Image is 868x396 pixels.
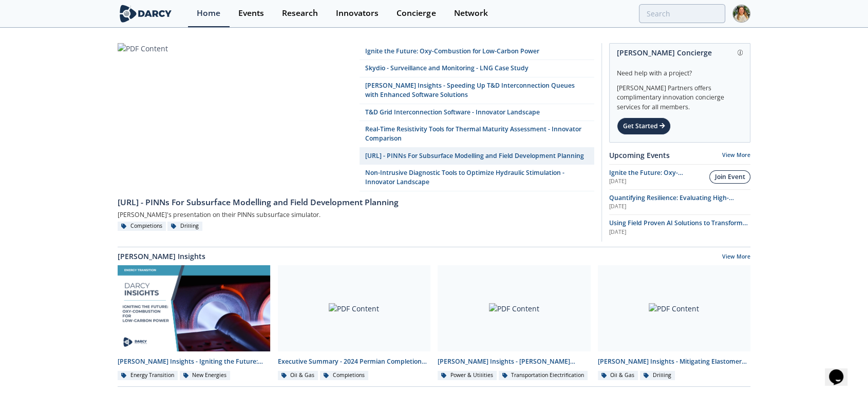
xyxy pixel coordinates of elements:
[617,78,743,112] div: [PERSON_NAME] Partners offers complimentary innovation concierge services for all members.
[609,193,734,211] span: Quantifying Resilience: Evaluating High-Impact, Low-Frequency (HILF) Events
[438,371,497,380] div: Power & Utilities
[118,191,594,209] a: [URL] - PINNs For Subsurface Modelling and Field Development Planning
[640,371,675,380] div: Drilling
[609,219,750,236] a: Using Field Proven AI Solutions to Transform Safety Programs [DATE]
[282,9,318,17] div: Research
[118,196,594,209] div: [URL] - PINNs For Subsurface Modelling and Field Development Planning
[825,355,858,386] iframe: chat widget
[167,222,202,231] div: Drilling
[360,60,594,77] a: Skydio - Surveillance and Monitoring - LNG Case Study
[180,371,231,380] div: New Energies
[278,371,318,380] div: Oil & Gas
[238,9,264,17] div: Events
[722,151,750,159] a: View More
[118,357,271,366] div: [PERSON_NAME] Insights - Igniting the Future: Oxy-Combustion for Low-carbon power
[118,222,166,231] div: Completions
[360,77,594,104] a: [PERSON_NAME] Insights - Speeding Up T&D Interconnection Queues with Enhanced Software Solutions
[360,43,594,60] a: Ignite the Future: Oxy-Combustion for Low-Carbon Power
[709,170,750,184] button: Join Event
[360,121,594,148] a: Real-Time Resistivity Tools for Thermal Maturity Assessment - Innovator Comparison
[598,357,751,366] div: [PERSON_NAME] Insights - Mitigating Elastomer Swelling Issue in Downhole Drilling Mud Motors
[360,104,594,121] a: T&D Grid Interconnection Software - Innovator Landscape
[617,44,743,62] div: [PERSON_NAME] Concierge
[609,177,709,186] div: [DATE]
[617,117,671,135] div: Get Started
[732,5,750,23] img: Profile
[617,62,743,78] div: Need help with a project?
[197,9,220,17] div: Home
[434,265,594,381] a: PDF Content [PERSON_NAME] Insights - [PERSON_NAME] Insights - Bidirectional EV Charging Power & U...
[320,371,368,380] div: Completions
[499,371,588,380] div: Transportation Electrification
[722,253,750,262] a: View More
[397,9,436,17] div: Concierge
[715,172,745,182] div: Join Event
[360,165,594,191] a: Non-Intrusive Diagnostic Tools to Optimize Hydraulic Stimulation - Innovator Landscape
[609,150,670,161] a: Upcoming Events
[365,47,539,56] div: Ignite the Future: Oxy-Combustion for Low-Carbon Power
[609,168,694,196] span: Ignite the Future: Oxy-Combustion for Low-Carbon Power
[609,168,709,186] a: Ignite the Future: Oxy-Combustion for Low-Carbon Power [DATE]
[118,5,174,23] img: logo-wide.svg
[609,193,750,211] a: Quantifying Resilience: Evaluating High-Impact, Low-Frequency (HILF) Events [DATE]
[609,203,750,211] div: [DATE]
[118,371,178,380] div: Energy Transition
[278,357,431,366] div: Executive Summary - 2024 Permian Completion Design Roundtable - [US_STATE][GEOGRAPHIC_DATA]
[118,251,205,262] a: [PERSON_NAME] Insights
[114,265,274,381] a: Darcy Insights - Igniting the Future: Oxy-Combustion for Low-carbon power preview [PERSON_NAME] I...
[639,4,725,23] input: Advanced Search
[609,228,750,236] div: [DATE]
[336,9,379,17] div: Innovators
[594,265,754,381] a: PDF Content [PERSON_NAME] Insights - Mitigating Elastomer Swelling Issue in Downhole Drilling Mud...
[274,265,435,381] a: PDF Content Executive Summary - 2024 Permian Completion Design Roundtable - [US_STATE][GEOGRAPHIC...
[360,148,594,165] a: [URL] - PINNs For Subsurface Modelling and Field Development Planning
[609,219,748,236] span: Using Field Proven AI Solutions to Transform Safety Programs
[598,371,638,380] div: Oil & Gas
[738,50,743,55] img: information.svg
[438,357,591,366] div: [PERSON_NAME] Insights - [PERSON_NAME] Insights - Bidirectional EV Charging
[454,9,487,17] div: Network
[118,209,594,222] div: [PERSON_NAME]'s presentation on their PINNs subsurface simulator.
